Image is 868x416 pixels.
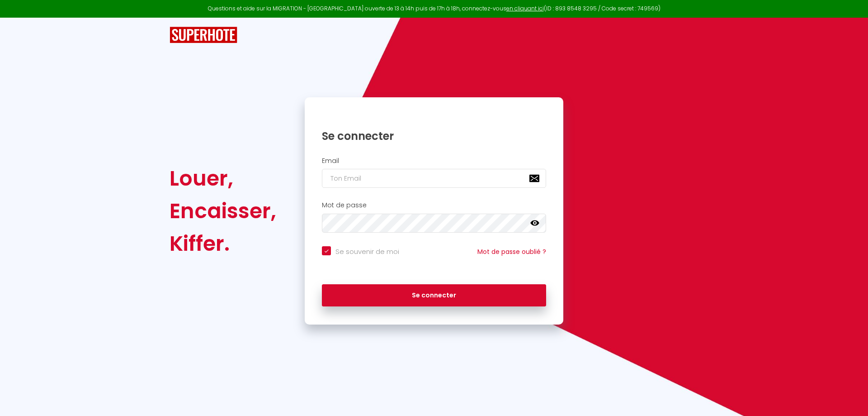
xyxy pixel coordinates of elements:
input: Ton Email [322,169,546,188]
img: SuperHote logo [170,27,237,43]
div: Encaisser, [170,195,276,227]
h2: Mot de passe [322,201,546,209]
div: Kiffer. [170,227,276,260]
div: Louer, [170,162,276,195]
a: en cliquant ici [506,5,544,12]
button: Se connecter [322,284,546,307]
h1: Se connecter [322,129,546,143]
a: Mot de passe oublié ? [477,247,546,256]
h2: Email [322,157,546,165]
